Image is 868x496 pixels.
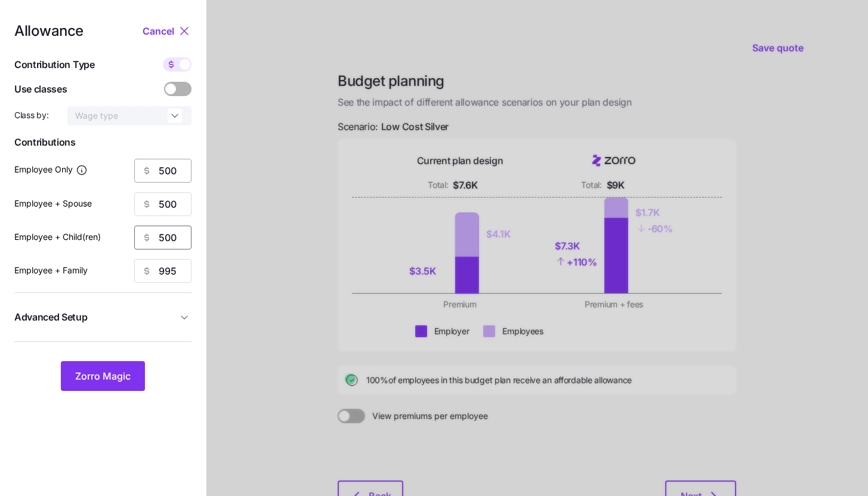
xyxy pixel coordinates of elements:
[14,163,88,176] label: Employee Only
[14,82,67,97] span: Use classes
[14,109,48,121] span: Class by:
[14,135,191,150] span: Contributions
[14,57,95,72] span: Contribution Type
[14,310,88,325] span: Advanced Setup
[143,24,177,38] button: Cancel
[143,24,174,38] span: Cancel
[14,197,92,210] label: Employee + Spouse
[61,361,145,391] button: Zorro Magic
[14,264,88,277] label: Employee + Family
[14,303,191,332] button: Advanced Setup
[75,369,131,383] span: Zorro Magic
[14,230,101,244] label: Employee + Child(ren)
[14,24,84,38] span: Allowance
